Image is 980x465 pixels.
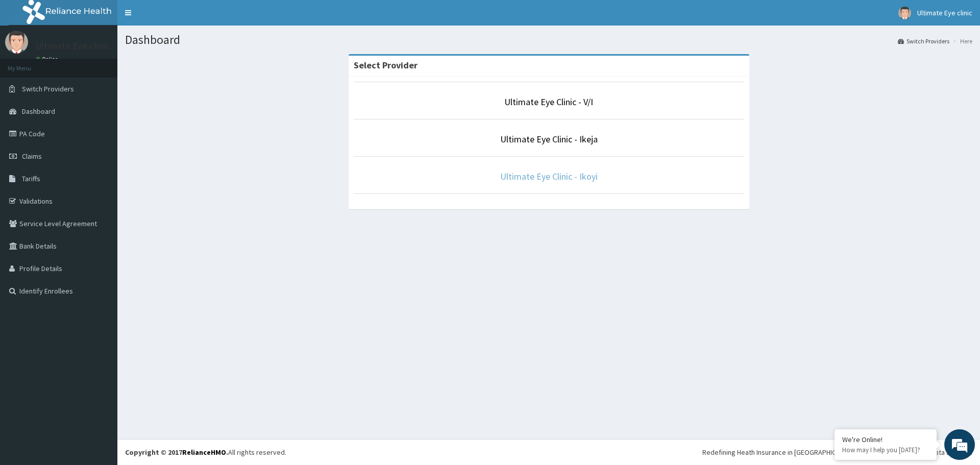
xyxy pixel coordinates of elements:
[22,152,42,161] span: Claims
[5,31,28,54] img: User Image
[842,446,929,454] p: How may I help you today?
[22,107,55,116] span: Dashboard
[950,37,972,45] li: Here
[898,7,911,19] img: User Image
[898,37,949,45] a: Switch Providers
[500,133,598,145] a: Ultimate Eye Clinic - Ikeja
[125,33,972,46] h1: Dashboard
[22,84,74,93] span: Switch Providers
[504,96,593,108] a: Ultimate Eye Clinic - V/I
[182,448,226,457] a: RelianceHMO
[125,448,228,457] strong: Copyright © 2017 .
[917,8,972,17] span: Ultimate Eye clinic
[842,435,929,444] div: We're Online!
[500,170,598,182] a: Ultimate Eye Clinic - Ikoyi
[22,174,40,183] span: Tariffs
[117,439,980,465] footer: All rights reserved.
[36,56,60,63] a: Online
[354,59,418,71] strong: Select Provider
[36,41,110,51] p: Ultimate Eye clinic
[702,447,972,457] div: Redefining Heath Insurance in [GEOGRAPHIC_DATA] using Telemedicine and Data Science!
